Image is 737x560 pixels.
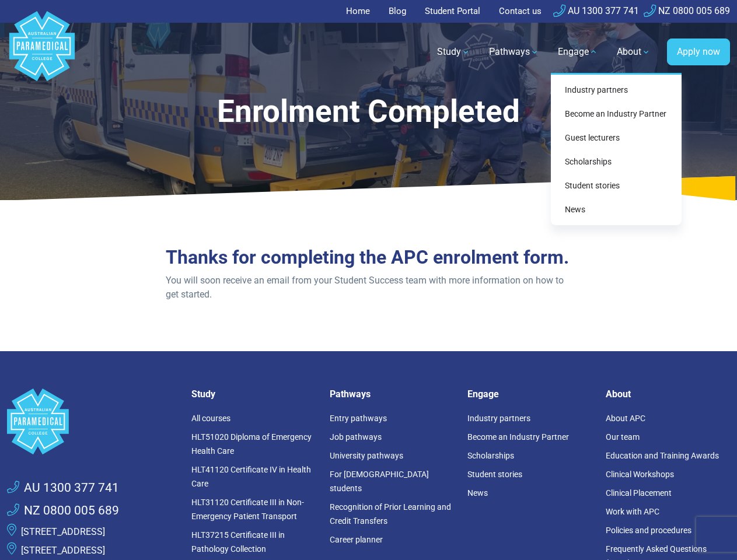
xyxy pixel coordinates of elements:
[7,502,119,520] a: NZ 0800 005 689
[467,414,530,423] a: Industry partners
[556,175,677,197] a: Student stories
[610,36,658,68] a: About
[467,388,592,400] h5: Engage
[606,470,674,479] a: Clinical Workshops
[7,479,119,498] a: AU 1300 377 741
[191,465,311,488] a: HLT41120 Certificate IV in Health Care
[330,388,454,400] h5: Pathways
[430,36,477,68] a: Study
[330,451,403,460] a: University pathways
[606,432,640,442] a: Our team
[556,127,677,149] a: Guest lecturers
[606,388,730,400] h5: About
[482,36,546,68] a: Pathways
[21,545,105,556] a: [STREET_ADDRESS]
[7,23,77,82] a: Australian Paramedical College
[330,414,387,423] a: Entry pathways
[467,451,514,460] a: Scholarships
[606,414,645,423] a: About APC
[606,526,691,535] a: Policies and procedures
[330,502,451,526] a: Recognition of Prior Learning and Credit Transfers
[7,388,177,454] a: Space
[556,151,677,173] a: Scholarships
[551,36,605,68] a: Engage
[330,432,382,442] a: Job pathways
[191,414,230,423] a: All courses
[191,432,312,456] a: HLT51020 Diploma of Emergency Health Care
[166,246,571,268] h2: Thanks for completing the APC enrolment form.
[166,274,571,302] p: You will soon receive an email from your Student Success team with more information on how to get...
[467,432,569,442] a: Become an Industry Partner
[644,5,730,16] a: NZ 0800 005 689
[556,199,677,220] a: News
[191,530,285,554] a: HLT37215 Certificate III in Pathology Collection
[330,470,429,493] a: For [DEMOGRAPHIC_DATA] students
[191,388,316,400] h5: Study
[606,451,719,460] a: Education and Training Awards
[606,488,672,498] a: Clinical Placement
[553,5,639,16] a: AU 1300 377 741
[97,93,640,130] h1: Enrolment Completed
[556,103,677,125] a: Become an Industry Partner
[556,79,677,101] a: Industry partners
[191,498,304,521] a: HLT31120 Certificate III in Non-Emergency Patient Transport
[467,470,522,479] a: Student stories
[606,507,659,516] a: Work with APC
[667,38,730,65] a: Apply now
[330,535,383,544] a: Career planner
[21,526,105,537] a: [STREET_ADDRESS]
[551,73,682,225] div: Engage
[467,488,488,498] a: News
